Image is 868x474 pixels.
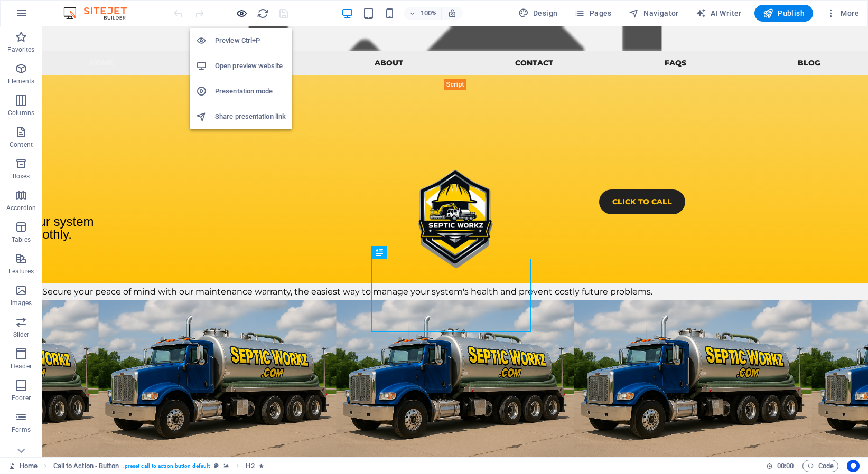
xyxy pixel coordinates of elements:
[8,109,34,117] p: Columns
[215,34,286,47] h6: Preview Ctrl+P
[215,60,286,72] h6: Open preview website
[246,460,254,472] span: Click to select. Double-click to edit
[12,394,31,402] p: Footer
[7,45,34,54] p: Favorites
[404,7,442,20] button: 100%
[8,77,35,86] p: Elements
[53,460,119,472] span: Click to select. Double-click to edit
[215,110,286,123] h6: Share presentation link
[259,463,264,469] i: Element contains an animation
[8,460,38,472] a: Click to cancel selection. Double-click to open Pages
[12,235,31,244] p: Tables
[692,5,746,22] button: AI Writer
[514,5,562,22] div: Design (Ctrl+Alt+Y)
[6,204,36,212] p: Accordion
[420,7,437,20] h6: 100%
[256,7,269,20] button: reload
[807,460,834,472] span: Code
[13,330,30,339] p: Slider
[847,460,860,472] button: Usercentrics
[10,140,33,149] p: Content
[766,460,794,472] h6: Session time
[574,8,611,18] span: Pages
[763,8,805,18] span: Publish
[12,425,31,434] p: Forms
[123,460,210,472] span: . preset-call-to-action-button-default
[826,8,859,18] span: More
[518,8,558,18] span: Design
[624,5,683,22] button: Navigator
[754,5,813,22] button: Publish
[570,5,615,22] button: Pages
[257,7,269,20] i: Reload page
[53,460,264,472] nav: breadcrumb
[777,460,794,472] span: 00 00
[223,463,229,469] i: This element contains a background
[447,8,457,18] i: On resize automatically adjust zoom level to fit chosen device.
[696,8,742,18] span: AI Writer
[11,362,32,371] p: Header
[214,463,219,469] i: This element is a customizable preset
[514,5,562,22] button: Design
[11,299,32,307] p: Images
[8,267,34,276] p: Features
[822,5,863,22] button: More
[215,85,286,98] h6: Presentation mode
[802,460,838,472] button: Code
[629,8,679,18] span: Navigator
[61,7,140,20] img: Editor Logo
[13,172,30,181] p: Boxes
[785,462,786,470] span: :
